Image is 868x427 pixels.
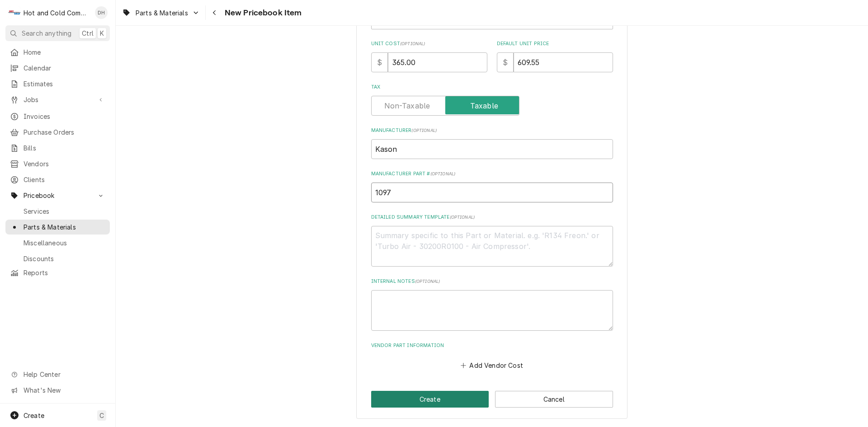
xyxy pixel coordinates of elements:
a: Estimates [5,76,110,91]
span: Discounts [24,254,105,263]
span: K [100,28,104,38]
div: Manufacturer Part # [371,170,613,202]
button: Navigate back [208,5,222,20]
div: $ [497,52,514,72]
span: ( optional ) [430,171,456,176]
label: Unit Cost [371,40,487,47]
label: Vendor Part Information [371,342,613,349]
label: Default Unit Price [497,40,613,47]
span: Search anything [22,28,71,38]
span: Estimates [24,79,105,89]
div: Daryl Harris's Avatar [95,6,108,19]
span: ( optional ) [400,41,425,46]
label: Tax [371,84,613,91]
a: Discounts [5,251,110,266]
span: Invoices [24,112,105,121]
span: Calendar [24,63,105,73]
span: Clients [24,175,105,184]
a: Vendors [5,156,110,171]
div: DH [95,6,108,19]
button: Add Vendor Cost [459,359,525,372]
span: New Pricebook Item [222,7,302,19]
a: Parts & Materials [5,220,110,235]
div: Button Group [371,391,613,408]
div: Unit Cost [371,40,487,72]
a: Services [5,204,110,219]
span: Reports [24,268,105,277]
div: H [8,6,21,19]
button: Cancel [495,391,613,408]
span: What's New [24,385,104,395]
span: Miscellaneous [24,238,105,248]
a: Calendar [5,61,110,75]
span: C [99,411,104,420]
a: Reports [5,265,110,280]
div: Hot and Cold Commercial Kitchens, Inc. [24,8,90,18]
span: Home [24,47,105,57]
span: ( optional ) [415,279,440,284]
label: Detailed Summary Template [371,214,613,221]
span: Pricebook [24,191,92,200]
a: Home [5,45,110,60]
a: Invoices [5,109,110,124]
a: Go to Help Center [5,367,110,382]
span: Purchase Orders [24,127,105,137]
div: Internal Notes [371,278,613,331]
button: Create [371,391,489,408]
a: Go to Jobs [5,92,110,107]
span: ( optional ) [450,215,475,220]
label: Internal Notes [371,278,613,285]
div: Tax [371,84,613,116]
a: Purchase Orders [5,125,110,140]
span: Vendors [24,159,105,169]
a: Go to Parts & Materials [118,5,203,20]
span: Ctrl [82,28,94,38]
a: Go to What's New [5,383,110,398]
span: Services [24,206,105,216]
div: $ [371,52,388,72]
div: Default Unit Price [497,40,613,72]
a: Bills [5,141,110,155]
div: Detailed Summary Template [371,214,613,267]
button: Search anythingCtrlK [5,25,110,41]
span: Parts & Materials [136,8,188,18]
span: ( optional ) [411,128,437,133]
div: Vendor Part Information [371,342,613,372]
span: Create [24,412,44,419]
div: Manufacturer [371,127,613,159]
span: Parts & Materials [24,222,105,232]
a: Go to Pricebook [5,188,110,203]
label: Manufacturer Part # [371,170,613,178]
span: Bills [24,143,105,153]
a: Clients [5,172,110,187]
span: Jobs [24,95,92,104]
div: Hot and Cold Commercial Kitchens, Inc.'s Avatar [8,6,21,19]
div: Button Group Row [371,391,613,408]
span: Help Center [24,370,104,379]
label: Manufacturer [371,127,613,134]
a: Miscellaneous [5,235,110,250]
